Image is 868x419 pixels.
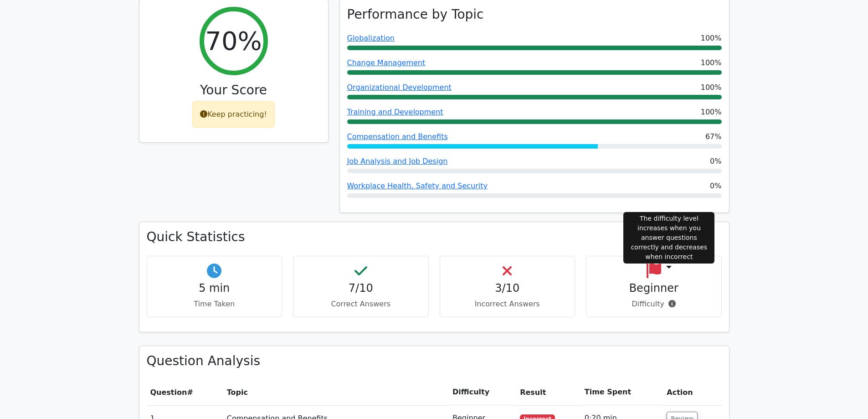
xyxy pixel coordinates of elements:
span: 0% [710,181,721,191]
span: 67% [705,131,722,142]
a: Globalization [347,34,395,42]
th: Result [516,379,581,405]
th: Topic [223,379,449,405]
h4: 5 min [154,282,275,295]
a: Change Management [347,58,426,67]
h4: 3/10 [447,282,568,295]
th: Action [663,379,721,405]
p: Difficulty [594,299,714,310]
p: Incorrect Answers [447,299,568,310]
p: Correct Answers [301,299,421,310]
p: Time Taken [154,299,275,310]
a: Compensation and Benefits [347,132,448,141]
span: 100% [701,57,722,68]
span: 0% [710,156,721,167]
span: 100% [701,107,722,118]
th: # [147,379,223,405]
a: Job Analysis and Job Design [347,157,448,166]
a: Workplace Health, Safety and Security [347,181,488,190]
span: 100% [701,82,722,93]
span: 100% [701,33,722,44]
h3: Question Analysis [147,353,722,369]
span: Question [150,388,187,397]
h4: 7/10 [301,282,421,295]
div: The difficulty level increases when you answer questions correctly and decreases when incorrect [623,212,714,264]
th: Time Spent [581,379,663,405]
h3: Performance by Topic [347,7,484,22]
th: Difficulty [449,379,516,405]
a: Organizational Development [347,83,452,92]
h3: Quick Statistics [147,229,722,245]
h4: Beginner [594,282,714,295]
h3: Your Score [147,83,321,98]
h2: 70% [205,26,262,56]
a: Training and Development [347,108,443,116]
div: Keep practicing! [192,101,275,128]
